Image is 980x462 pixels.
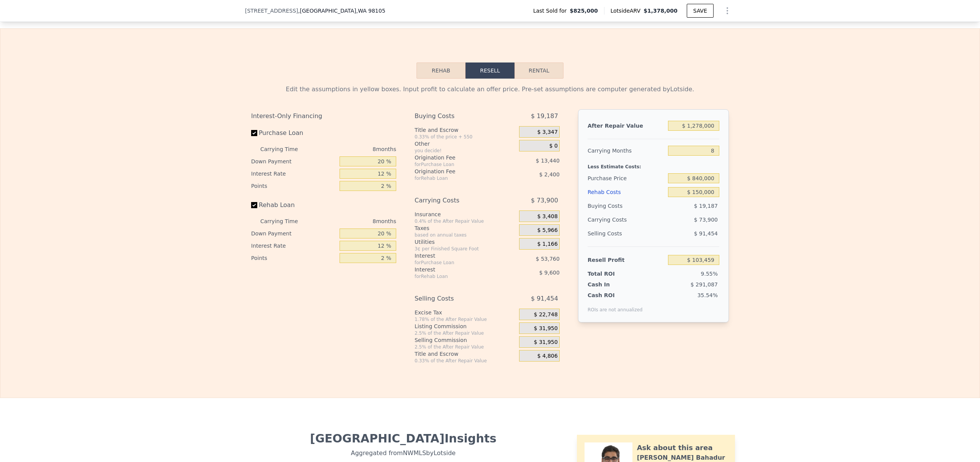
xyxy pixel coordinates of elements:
[588,119,665,133] div: After Repair Value
[260,143,310,155] div: Carrying Time
[588,227,665,240] div: Selling Costs
[313,215,396,227] div: 8 months
[694,217,718,223] span: $ 73,900
[537,241,557,248] span: $ 1,166
[416,62,465,79] button: Rehab
[251,432,555,446] div: [GEOGRAPHIC_DATA] Insights
[415,246,516,252] div: 3¢ per Finished Square Foot
[251,126,336,140] label: Purchase Loan
[691,281,718,288] span: $ 291,087
[588,253,665,267] div: Resell Profit
[415,218,516,224] div: 0.4% of the After Repair Value
[356,8,385,14] span: , WA 98105
[415,330,516,336] div: 2.5% of the After Repair Value
[251,202,257,208] input: Rehab Loan
[531,292,558,306] span: $ 91,454
[415,266,500,273] div: Interest
[588,199,665,213] div: Buying Costs
[415,168,500,175] div: Origination Fee
[313,143,396,155] div: 8 months
[637,442,713,453] div: Ask about this area
[415,344,516,350] div: 2.5% of the After Repair Value
[465,62,514,79] button: Resell
[514,62,563,79] button: Rental
[251,252,336,264] div: Points
[415,210,516,218] div: Insurance
[251,227,336,240] div: Down Payment
[537,353,557,360] span: $ 4,806
[570,7,598,15] span: $825,000
[245,7,298,15] span: [STREET_ADDRESS]
[415,358,516,364] div: 0.33% of the After Repair Value
[694,230,718,237] span: $ 91,454
[251,198,336,212] label: Rehab Loan
[687,4,714,18] button: SAVE
[539,171,559,178] span: $ 2,400
[588,185,665,199] div: Rehab Costs
[415,134,516,140] div: 0.33% of the price + 550
[720,3,735,18] button: Show Options
[415,336,516,344] div: Selling Commission
[588,213,635,227] div: Carrying Costs
[415,322,516,330] div: Listing Commission
[415,292,500,306] div: Selling Costs
[251,180,336,192] div: Points
[533,7,570,15] span: Last Sold for
[251,130,257,136] input: Purchase Loan
[251,155,336,168] div: Down Payment
[251,85,729,94] div: Edit the assumptions in yellow boxes. Input profit to calculate an offer price. Pre-set assumptio...
[534,339,558,346] span: $ 31,950
[701,271,718,277] span: 9.55%
[415,194,500,207] div: Carrying Costs
[536,158,560,164] span: $ 13,440
[644,8,678,14] span: $1,378,000
[588,291,643,299] div: Cash ROI
[415,316,516,322] div: 1.78% of the After Repair Value
[531,194,558,207] span: $ 73,900
[415,260,500,266] div: for Purchase Loan
[251,240,336,252] div: Interest Rate
[298,7,385,15] span: , [GEOGRAPHIC_DATA]
[537,129,557,136] span: $ 3,347
[588,158,719,171] div: Less Estimate Costs:
[415,273,500,280] div: for Rehab Loan
[260,215,310,227] div: Carrying Time
[415,154,500,161] div: Origination Fee
[251,446,555,458] div: Aggregated from NWMLS by Lotside
[415,224,516,232] div: Taxes
[415,175,500,181] div: for Rehab Loan
[251,168,336,180] div: Interest Rate
[536,256,560,262] span: $ 53,760
[531,109,558,123] span: $ 19,187
[415,309,516,316] div: Excise Tax
[539,270,559,276] span: $ 9,600
[415,238,516,246] div: Utilities
[415,232,516,238] div: based on annual taxes
[415,252,500,260] div: Interest
[588,171,665,185] div: Purchase Price
[697,292,718,298] span: 35.54%
[588,144,665,158] div: Carrying Months
[415,140,516,148] div: Other
[534,325,558,332] span: $ 31,950
[415,126,516,134] div: Title and Escrow
[611,7,644,15] span: Lotside ARV
[415,148,516,154] div: you decide!
[415,109,500,123] div: Buying Costs
[537,213,557,220] span: $ 3,408
[588,281,635,288] div: Cash In
[251,109,396,123] div: Interest-Only Financing
[534,311,558,318] span: $ 22,748
[415,350,516,358] div: Title and Escrow
[588,299,643,313] div: ROIs are not annualized
[694,203,718,209] span: $ 19,187
[415,161,500,168] div: for Purchase Loan
[537,227,557,234] span: $ 5,966
[588,270,635,278] div: Total ROI
[549,143,558,150] span: $ 0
